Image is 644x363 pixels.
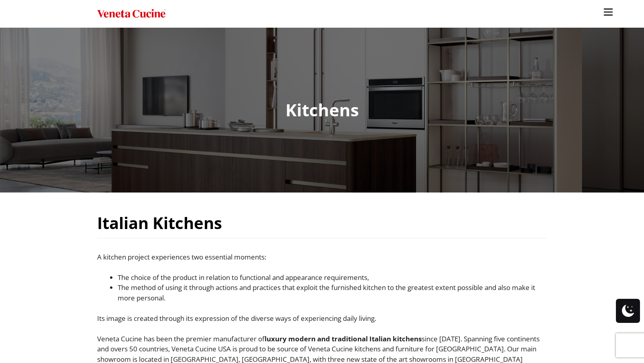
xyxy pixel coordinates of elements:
li: The method of using it through actions and practices that exploit the furnished kitchen to the gr... [118,282,547,303]
img: burger-menu-svgrepo-com-30x30.jpg [602,6,614,18]
h2: Italian Kitchens [97,209,222,237]
strong: luxury modern and traditional Italian kitchens [265,334,422,343]
p: Its image is created through its expression of the diverse ways of experiencing daily living. [97,313,547,324]
li: The choice of the product in relation to functional and appearance requirements, [118,272,547,283]
p: A kitchen project experiences two essential moments: [97,252,547,262]
img: Veneta Cucine USA [97,8,165,20]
